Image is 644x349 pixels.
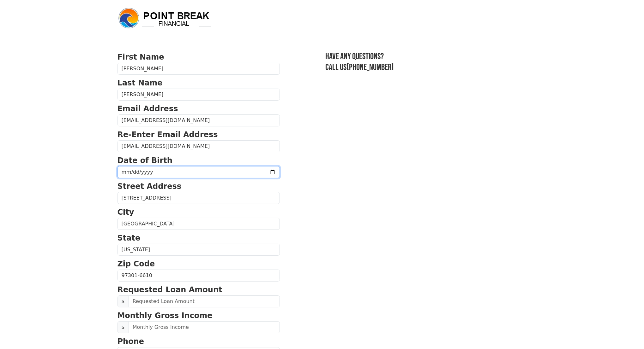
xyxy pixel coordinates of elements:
[325,51,527,62] h3: Have any questions?
[117,337,144,346] strong: Phone
[117,63,280,75] input: First Name
[129,295,280,307] input: Requested Loan Amount
[117,192,280,204] input: Street Address
[346,62,394,73] a: [PHONE_NUMBER]
[117,114,280,126] input: Email Address
[325,62,527,73] h3: Call us
[117,295,129,307] span: $
[117,130,218,139] strong: Re-Enter Email Address
[117,53,164,61] strong: First Name
[117,182,182,191] strong: Street Address
[117,79,163,87] strong: Last Name
[117,321,129,333] span: $
[117,140,280,152] input: Re-Enter Email Address
[117,285,222,294] strong: Requested Loan Amount
[117,270,280,282] input: Zip Code
[117,208,134,217] strong: City
[117,156,172,165] strong: Date of Birth
[117,89,280,101] input: Last Name
[129,321,280,333] input: Monthly Gross Income
[117,259,155,268] strong: Zip Code
[117,234,141,242] strong: State
[117,7,212,30] img: logo.png
[117,104,178,113] strong: Email Address
[117,310,280,321] p: Monthly Gross Income
[117,218,280,230] input: City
